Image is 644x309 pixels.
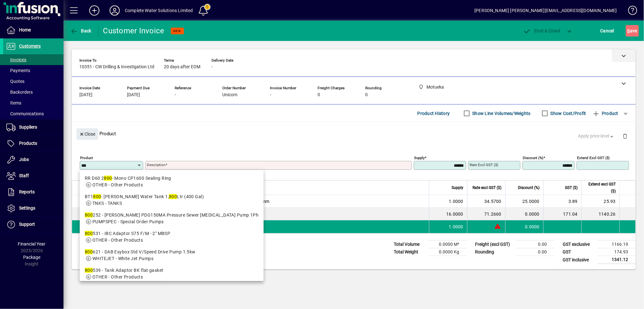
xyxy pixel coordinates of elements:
mat-label: Product [80,156,93,160]
span: Products [19,141,37,146]
span: Package [23,255,40,260]
a: Jobs [3,152,64,168]
span: Back [70,28,91,33]
span: OTHER - Other Products [92,182,143,187]
span: S [627,28,630,33]
td: 1341.12 [598,256,636,264]
span: OTHER - Other Products [92,274,143,279]
span: WHITEJET - White Jet Pumps [92,256,153,261]
div: 531 - IBC Adaptor S75 F/M - 2" MBSP [85,230,259,237]
td: 0.00 [516,241,554,248]
button: Save [626,25,639,37]
a: Knowledge Base [623,1,636,22]
span: - [175,92,176,97]
mat-option: 800621 - DAB Esybox Std V/Speed Drive Pump 1.5kw [80,246,264,265]
em: 800 [85,268,93,273]
td: 0.0000 M³ [429,241,467,248]
div: 621 - DAB Esybox Std V/Speed Drive Pump 1.5kw [85,249,259,255]
a: Home [3,22,64,38]
button: Post & Email [520,25,563,37]
mat-option: 800252 - Bianco PDG150MA Pressure Sewer Grinder Pump 1Ph [80,209,264,228]
button: Cancel [599,25,616,37]
span: Discount (%) [518,184,540,191]
span: Support [19,222,35,227]
em: 800 [169,194,177,199]
button: Apply price level [576,131,618,142]
mat-label: Discount (%) [523,156,543,160]
span: ost & Email [523,28,560,33]
button: Close [77,128,98,140]
mat-option: 800539 - Tank Adaptor BK flat gasket [80,265,264,283]
button: Add [84,5,104,16]
button: Profile [104,5,125,16]
mat-label: Description [147,163,165,167]
span: Home [19,27,31,32]
label: Show Line Volumes/Weights [471,110,531,117]
mat-label: Supply [414,156,425,160]
a: Reports [3,184,64,200]
span: 16.0000 [446,211,463,217]
td: 0.0000 Kg [429,248,467,256]
span: P [534,28,537,33]
td: 0.0000 [505,208,543,220]
app-page-header-button: Back [64,25,98,37]
td: Total Volume [391,241,429,248]
div: Complete Water Solutions Limited [125,5,193,16]
mat-label: Extend excl GST ($) [577,156,610,160]
td: 174.93 [598,248,636,256]
div: Product [72,122,636,145]
a: Settings [3,200,64,216]
button: Product History [415,108,453,119]
span: Suppliers [19,124,37,130]
span: - [270,92,271,97]
em: 800 [85,231,93,236]
mat-label: Rate excl GST ($) [470,163,498,167]
span: Unicorn [222,92,238,97]
a: Payments [3,65,64,76]
span: - [211,64,213,70]
td: 25.0000 [505,195,543,208]
mat-option: RR D60 2800 - Mono CP1600 Sealing Ring [80,172,264,191]
td: Freight (excl GST) [472,241,516,248]
em: 800 [104,176,112,181]
div: 34.5700 [471,198,501,205]
span: Backorders [6,90,33,95]
span: Close [79,129,96,139]
a: Quotes [3,76,64,87]
button: Back [69,25,93,37]
span: 20 days after EOM [164,64,200,70]
span: [DATE] [127,92,140,97]
span: Apply price level [578,133,615,139]
td: 171.04 [543,208,581,220]
div: 539 - Tank Adaptor BK flat gasket [85,267,259,274]
span: Settings [19,205,35,211]
td: 1166.19 [598,241,636,248]
app-page-header-button: Delete [617,133,633,139]
td: Total Weight [391,248,429,256]
a: Products [3,136,64,151]
span: Reports [19,189,35,194]
span: TNKS - TANKS [92,201,122,206]
em: 800 [93,194,101,199]
td: Rounding [472,248,516,256]
a: Support [3,217,64,232]
span: Jobs [19,157,29,162]
span: Rate excl GST ($) [473,184,501,191]
div: BT1 - [PERSON_NAME] Water Tank 1, Ltr (400 Gal) [85,193,259,200]
span: [DATE] [79,92,92,97]
div: 252 - [PERSON_NAME] PDG150MA Pressure Sewer [MEDICAL_DATA] Pump 1Ph [85,212,259,218]
app-page-header-button: Close [75,131,100,137]
mat-error: Required [147,170,407,177]
a: Suppliers [3,119,64,135]
td: 25.93 [581,195,620,208]
span: Financial Year [18,241,46,246]
span: Communications [6,111,44,116]
em: 800 [85,249,93,254]
span: Items [6,100,21,105]
a: Invoices [3,54,64,65]
span: Cancel [600,26,614,36]
div: RR D60 2 - Mono CP1600 Sealing Ring [85,175,259,182]
span: Invoices [6,57,26,62]
div: 71.2660 [471,211,501,217]
mat-option: BT1800 - Bailey Water Tank 1,800 Ltr (400 Gal) [80,191,264,209]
